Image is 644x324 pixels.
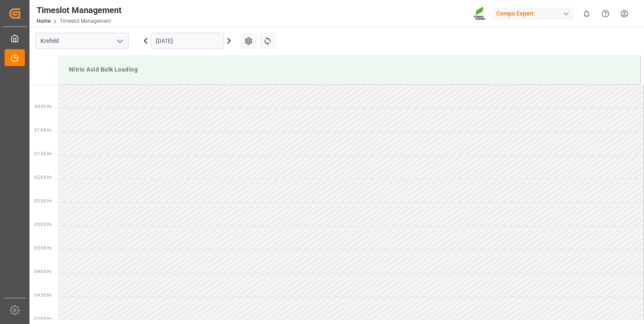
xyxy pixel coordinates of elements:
[35,269,52,274] span: 04:00 Hr
[37,4,122,16] div: Timeslot Management
[35,316,52,321] span: 05:00 Hr
[474,6,487,21] img: Screenshot%202023-09-29%20at%2010.02.21.png_1712312052.png
[113,35,126,48] button: open menu
[596,4,615,23] button: Help Center
[577,4,596,23] button: show 0 new notifications
[35,104,52,109] span: 00:30 Hr
[37,18,51,24] a: Home
[35,151,52,156] span: 01:30 Hr
[35,246,52,250] span: 03:30 Hr
[35,222,52,227] span: 03:00 Hr
[66,62,633,77] div: Nitric Acid Bulk Loading
[35,199,52,203] span: 02:30 Hr
[151,33,224,49] input: DD.MM.YYYY
[493,8,574,20] div: Compo Expert
[35,293,52,297] span: 04:30 Hr
[35,175,52,180] span: 02:00 Hr
[35,33,129,49] input: Type to search/select
[493,5,577,21] button: Compo Expert
[35,128,52,133] span: 01:00 Hr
